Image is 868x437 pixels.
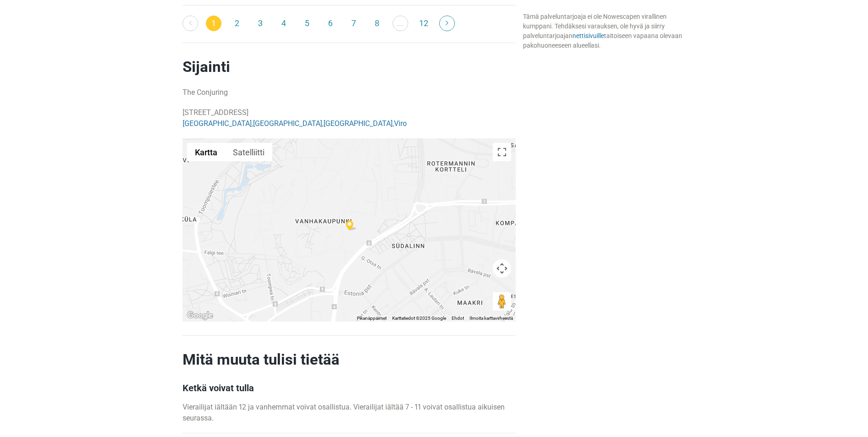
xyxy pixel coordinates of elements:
[357,315,387,322] button: Pikanäppäimet
[185,310,215,322] img: Google
[206,16,221,31] span: 1
[183,87,516,98] p: The Conjuring
[572,32,604,39] a: nettisivuille
[183,58,516,76] h2: Sijainti
[183,382,516,393] h3: Ketkä voivat tulla
[346,16,361,31] a: 7
[276,16,291,31] a: 4
[523,12,686,50] div: Tämä palveluntarjoaja ei ole Nowescapen virallinen kumppani. Tehdäksesi varauksen, ole hyvä ja si...
[299,16,315,31] a: 5
[183,350,516,369] h2: Mitä muuta tulisi tietää
[225,143,272,161] button: Näytä satelliittikuvat
[185,310,215,322] a: Avaa tämä alue Google Mapsissa (avautuu uuteen ikkunaan)
[493,259,511,278] button: Kartan kamerasäätimet
[392,316,446,321] span: Karttatiedot ©2025 Google
[253,16,268,31] a: 3
[369,16,385,31] a: 8
[493,292,511,311] button: Avaa Street View vetämällä Pegman kartalle
[183,402,516,424] p: Vierailijat iältään 12 ja vanhemmat voivat osallistua. Vierailijat iältää 7 - 11 voivat osallistu...
[493,143,511,161] button: Koko näytön näkymä päälle/pois
[187,143,225,161] button: Näytä katukartta
[183,119,252,128] a: [GEOGRAPHIC_DATA]
[183,107,516,129] p: [STREET_ADDRESS] , , ,
[323,16,338,31] a: 6
[452,316,464,321] a: Ehdot (avautuu uudelle välilehdelle)
[416,16,431,31] a: 12
[253,119,322,128] a: [GEOGRAPHIC_DATA]
[323,119,393,128] a: [GEOGRAPHIC_DATA]
[229,16,245,31] a: 2
[394,119,407,128] a: Viro
[469,316,513,321] a: Ilmoita karttavirheestä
